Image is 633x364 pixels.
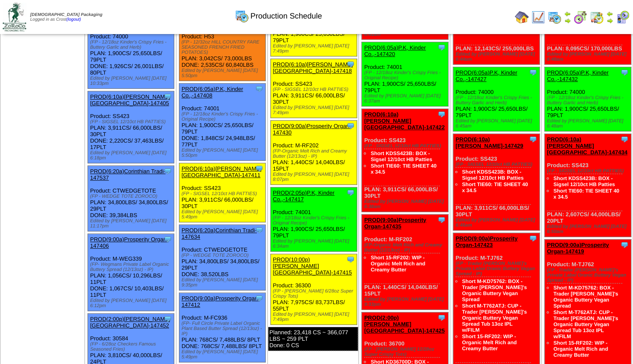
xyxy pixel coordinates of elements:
[273,215,357,226] div: (FP - 12/18oz Kinder's Crispy Fries - Original Recipe)
[364,70,448,81] div: (FP - 12/18oz Kinder's Crispy Fries - Original Recipe)
[616,10,630,24] img: calendarcustomer.gif
[270,121,357,185] div: Product: M-RF202 PLAN: 1,440CS / 14,040LBS / 15PLT
[364,314,445,334] a: PROD(2:00p)[PERSON_NAME][GEOGRAPHIC_DATA]-147425
[620,135,629,143] img: Tooltip
[545,67,631,131] div: Product: 74000 PLAN: 1,900CS / 25,650LBS / 79PLT
[270,254,357,325] div: Product: 36300 PLAN: 7,975CS / 83,737LBS / 55PLT
[529,68,537,77] img: Tooltip
[90,316,170,329] a: PROD(2:00p)[PERSON_NAME][GEOGRAPHIC_DATA]-147452
[455,136,523,149] a: PROD(6:10a)[PERSON_NAME]-147429
[88,91,174,163] div: Product: SS423 PLAN: 3,911CS / 66,000LBS / 30PLT DONE: 2,220CS / 37,463LBS / 17PLT
[364,243,448,253] div: (FP-Organic Melt Rich and Creamy Butter (12/13oz) - IP)
[90,150,174,161] div: Edited by [PERSON_NAME] [DATE] 6:18pm
[437,110,446,118] img: Tooltip
[553,309,618,339] a: Short M-T762ATJ: CUP - Trader [PERSON_NAME]'s Organic Buttery Vegan Spread Tub 13oz IPL w/FILM
[362,109,448,212] div: Product: SS423 PLAN: 3,911CS / 66,000LBS / 30PLT
[362,42,448,106] div: Product: 74001 PLAN: 1,900CS / 25,650LBS / 79PLT
[182,209,265,220] div: Edited by [PERSON_NAME] [DATE] 5:49pm
[90,236,168,249] a: PROD(9:00a)Prosperity Organ-147406
[90,119,174,124] div: (FP - SIGSEL 12/10ct HB PATTIES)
[182,253,265,258] div: (FP - WEDGE TOTE ZOROCO)
[606,17,613,24] img: arrowright.gif
[163,314,172,323] img: Tooltip
[90,93,170,106] a: PROD(6:10a)[PERSON_NAME][GEOGRAPHIC_DATA]-147405
[182,40,265,55] div: (FP - 12/32oz HILL COUNTRY FARE SEASONED FRENCH FRIED POTATOES)
[547,168,630,174] div: (FP - SIGSEL 12/10ct HB PATTIES)
[179,12,265,81] div: Product: H53 PLAN: 3,042CS / 73,000LBS DONE: 2,535CS / 60,840LBS
[182,349,265,360] div: Edited by [PERSON_NAME] [DATE] 5:49pm
[90,194,174,199] div: (FP - WEDGE TOTE ZOROCO)
[553,285,618,309] a: Short M-KD75762: BOX - Trader [PERSON_NAME]'s Organic Buttery Vegan Spread
[182,191,265,196] div: (FP - SIGSEL 12/10ct HB PATTIES)
[182,148,265,158] div: Edited by [PERSON_NAME] [DATE] 5:50pm
[30,12,102,17] span: [DEMOGRAPHIC_DATA] Packaging
[182,227,257,240] a: PROD(6:20a)Corinthian Tradi-147634
[273,239,357,249] div: Edited by [PERSON_NAME] [DATE] 6:34am
[179,293,265,362] div: Product: M-FC936 PLAN: 768CS / 7,488LBS / 8PLT DONE: 768CS / 7,488LBS / 8PLT
[255,164,263,173] img: Tooltip
[30,12,102,22] span: Logged in as Crost
[620,240,629,249] img: Tooltip
[547,69,608,82] a: PROD(6:05a)P.K, Kinder Co.,-147432
[462,333,517,352] a: Short 15-RF202: WIP - Organic Melt Rich and Creamy Butter
[163,92,172,101] img: Tooltip
[370,163,436,175] a: Short TIE60: TIE SHEET 40 x 34.5
[182,277,265,288] div: Edited by [PERSON_NAME] [DATE] 9:35pm
[90,298,174,308] div: Edited by [PERSON_NAME] [DATE] 6:12pm
[573,10,587,24] img: calendarblend.gif
[235,9,249,23] img: calendarprod.gif
[90,168,166,181] a: PROD(6:20a)Corinthian Tradi-147537
[547,268,630,283] div: (FP - Trader [PERSON_NAME]'s Private Label Oranic Buttery Vegan Spread - IP)
[364,143,448,149] div: (FP - SIGSEL 12/10ct HB PATTIES)
[3,3,26,31] img: zoroco-logo-small.webp
[251,12,322,21] span: Production Schedule
[547,242,609,255] a: PROD(9:00a)Prosperity Organ-147419
[90,40,174,50] div: (FP - 12/18oz Kinder's Crispy Fries - Buttery Garlic and Herb)
[453,67,539,131] div: Product: 74000 PLAN: 1,900CS / 25,650LBS / 79PLT
[273,289,357,299] div: (FP - [PERSON_NAME] 6/28oz Super Crispy Tots)
[182,321,265,336] div: (FP- Full Circle Private Label Organic Plant Based Butter Spread (12/13oz) - IP)
[182,112,265,122] div: (FP - 12/18oz Kinder's Crispy Fries - Original Recipe)
[90,342,174,352] div: (FP - 6/28oz Checkers Famous Seasoned Fries)
[515,10,529,24] img: home.gif
[346,255,355,264] img: Tooltip
[455,69,517,82] a: PROD(6:05a)P.K, Kinder Co.,-147427
[270,187,357,252] div: Product: 74001 PLAN: 1,900CS / 25,650LBS / 79PLT
[88,234,174,311] div: Product: M-WEG339 PLAN: 1,056CS / 10,296LBS / 11PLT DONE: 1,067CS / 10,403LBS / 11PLT
[179,84,265,161] div: Product: 74001 PLAN: 1,900CS / 25,650LBS / 79PLT DONE: 1,848CS / 24,948LBS / 77PLT
[364,111,445,131] a: PROD(6:10a)[PERSON_NAME][GEOGRAPHIC_DATA]-147422
[182,86,243,99] a: PROD(6:05a)P.K, Kinder Co.,-147408
[553,340,608,358] a: Short 15-RF202: WIP - Organic Melt Rich and Creamy Butter
[437,43,446,52] img: Tooltip
[462,303,526,333] a: Short M-T762ATJ: CUP - Trader [PERSON_NAME]'s Organic Buttery Vegan Spread Tub 13oz IPL w/FILM
[182,165,262,178] a: PROD(6:10a)[PERSON_NAME][GEOGRAPHIC_DATA]-147411
[547,118,630,129] div: Edited by [PERSON_NAME] [DATE] 6:48am
[455,261,539,277] div: (FP - Trader [PERSON_NAME]'s Private Label Oranic Buttery Vegan Spread - IP)
[364,297,448,307] div: Edited by [PERSON_NAME] [DATE] 9:33pm
[88,166,174,231] div: Product: CTWEDGETOTE PLAN: 34,800LBS / 34,800LBS / 29PLT DONE: 39,384LBS
[462,278,526,302] a: Short M-KD75762: BOX - Trader [PERSON_NAME]'s Organic Buttery Vegan Spread
[273,105,357,115] div: Edited by [PERSON_NAME] [DATE] 7:49pm
[346,121,355,130] img: Tooltip
[90,262,174,272] div: (FP- Wegmans Private Label Organic Buttery Spread (12/13oz) - IP)
[268,327,358,351] div: Planned: 23,418 CS ~ 366,077 LBS ~ 259 PLT Done: 0 CS
[455,162,539,167] div: (FP - SIGSEL 12/10ct HB PATTIES)
[455,218,539,228] div: Edited by [PERSON_NAME] [DATE] 6:46am
[553,175,615,187] a: Short KDSS423B: BOX - Sigsel 12/10ct HB Patties
[437,313,446,322] img: Tooltip
[545,134,631,237] div: Product: SS423 PLAN: 2,607CS / 44,000LBS / 20PLT
[66,17,81,22] a: (logout)
[547,95,630,106] div: (FP - 12/18oz Kinder's Crispy Fries - Buttery Garlic and Herb)
[620,68,629,77] img: Tooltip
[462,169,523,181] a: Short KDSS423B: BOX - Sigsel 12/10ct HB Patties
[548,10,561,24] img: calendarprod.gif
[346,60,355,68] img: Tooltip
[606,10,613,17] img: arrowleft.gif
[531,10,545,24] img: line_graph.gif
[90,76,174,86] div: Edited by [PERSON_NAME] [DATE] 10:33pm
[529,234,537,243] img: Tooltip
[255,294,263,302] img: Tooltip
[564,17,571,24] img: arrowright.gif
[179,225,265,290] div: Product: CTWEDGETOTE PLAN: 34,800LBS / 34,800LBS / 29PLT DONE: 38,520LBS
[346,188,355,197] img: Tooltip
